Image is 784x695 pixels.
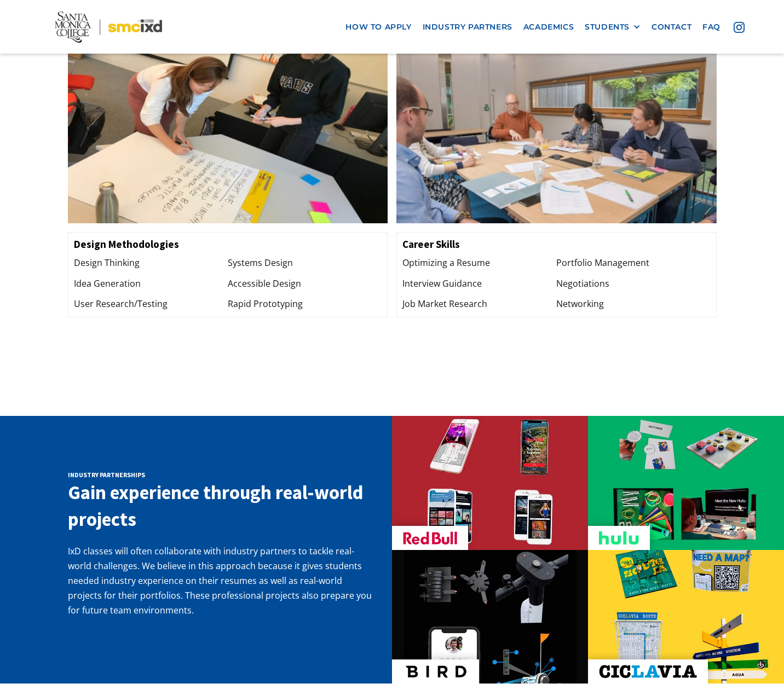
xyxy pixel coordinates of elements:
h3: Gain experience through real-world projects [68,479,376,533]
h3: Career Skills [402,238,711,251]
div: Optimizing a Resume [402,256,556,270]
div: Rapid Prototyping [228,297,382,311]
a: faq [697,17,726,37]
div: User Research/Testing [74,297,228,311]
div: STUDENTS [585,22,630,32]
a: contact [646,17,697,37]
div: Negotiations [556,276,710,291]
a: Academics [518,17,579,37]
div: Job Market Research [402,297,556,311]
div: Accessible Design [228,276,382,291]
div: Interview Guidance [402,276,556,291]
p: IxD classes will often collaborate with industry partners to tackle real-world challenges. We bel... [68,544,376,618]
div: Networking [556,297,710,311]
img: icon - instagram [734,22,745,33]
h3: Design Methodologies [74,238,382,251]
div: Systems Design [228,256,382,270]
a: how to apply [340,17,417,37]
img: Santa Monica College - SMC IxD logo [55,11,162,42]
div: Portfolio Management [556,256,710,270]
div: Design Thinking [74,256,228,270]
a: industry partners [417,17,518,37]
div: Idea Generation [74,276,228,291]
h2: Industry Partnerships [68,471,376,479]
div: STUDENTS [585,22,641,32]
